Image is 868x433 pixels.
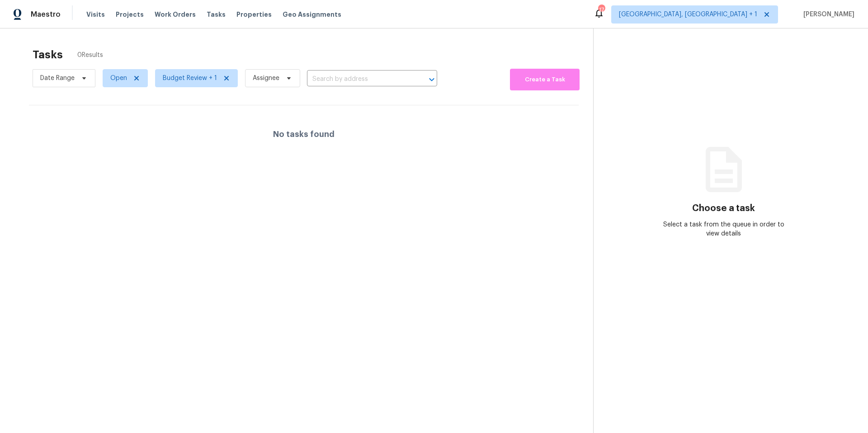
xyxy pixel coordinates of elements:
span: Create a Task [514,75,575,85]
span: Maestro [31,10,61,19]
span: Assignee [253,74,279,83]
div: Select a task from the queue in order to view details [659,220,789,238]
span: Geo Assignments [283,10,341,19]
input: Search by address [307,72,412,86]
span: Properties [236,10,272,19]
span: [PERSON_NAME] [800,10,854,19]
span: Budget Review + 1 [163,74,217,83]
span: Visits [86,10,105,19]
span: [GEOGRAPHIC_DATA], [GEOGRAPHIC_DATA] + 1 [619,10,757,19]
button: Create a Task [510,69,580,90]
h2: Tasks [33,50,63,59]
span: Tasks [207,11,226,18]
h3: Choose a task [692,204,755,213]
div: 17 [598,5,604,14]
button: Open [425,73,438,86]
h4: No tasks found [273,130,335,139]
span: Work Orders [155,10,196,19]
span: 0 Results [77,51,103,60]
span: Projects [116,10,144,19]
span: Date Range [40,74,75,83]
span: Open [110,74,127,83]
